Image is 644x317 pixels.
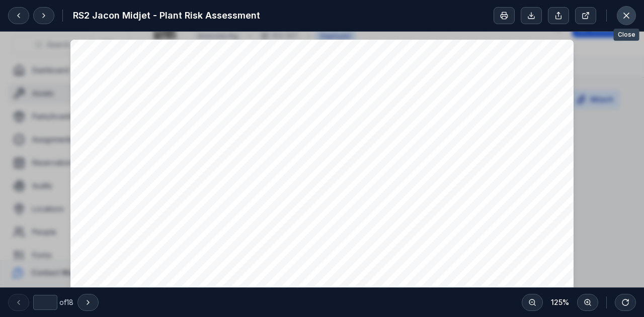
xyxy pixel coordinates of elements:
[614,29,639,41] span: Close
[244,286,338,294] span: Name [PERSON_NAME]
[547,297,573,307] span: 125 %
[73,9,260,23] h2: RS2 Jacon Midjet - Plant Risk Assessment
[160,286,238,294] span: COMPLETING RISK
[182,276,217,284] span: PERSON
[59,297,73,307] span: of 18
[166,227,233,236] span: PROJECT NAME:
